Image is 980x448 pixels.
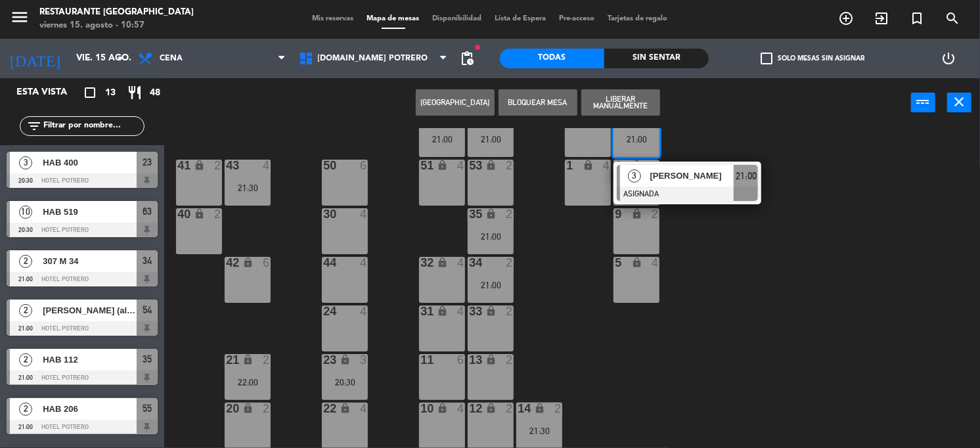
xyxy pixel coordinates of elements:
button: close [947,93,971,112]
div: 4 [652,257,659,269]
i: lock [242,354,254,365]
button: Bloquear Mesa [499,89,577,116]
span: Cena [160,54,183,63]
i: lock [631,160,642,171]
span: HAB 519 [43,205,137,219]
span: 2 [19,255,32,268]
div: 2 [214,160,222,171]
div: 6 [457,354,465,366]
div: 1 [566,160,567,171]
div: 51 [420,160,421,171]
i: lock [485,160,497,171]
div: 22 [323,403,324,414]
i: crop_square [82,85,98,101]
span: 10 [19,206,32,219]
span: HAB 112 [43,353,137,367]
i: menu [10,7,30,27]
span: [PERSON_NAME] (alojado) [43,303,137,317]
div: 32 [420,257,421,269]
i: lock [340,403,351,414]
div: viernes 15. agosto - 10:57 [39,19,194,32]
span: 34 [143,253,152,269]
div: 21:00 [468,280,514,290]
i: add_circle_outline [838,11,854,26]
div: 4 [457,160,465,171]
span: Pre-acceso [553,15,602,22]
button: menu [10,7,30,32]
div: 4 [457,257,465,269]
div: 2 [506,208,514,220]
i: power_settings_new [941,51,956,66]
span: HAB 400 [43,156,137,169]
i: lock [437,160,448,171]
div: 2 [263,354,271,366]
label: Solo mesas sin asignar [761,53,865,64]
div: 22:00 [225,378,271,387]
div: 2 [554,403,562,414]
i: lock [194,208,205,219]
span: [DOMAIN_NAME] Potrero [318,54,428,63]
div: 23 [323,354,324,366]
div: Esta vista [7,85,95,101]
div: 4 [360,403,368,414]
div: Todas [500,49,604,68]
span: Mapa de mesas [361,15,426,22]
div: 21:00 [419,135,465,144]
div: 34 [469,257,470,269]
div: 10 [420,403,421,414]
div: 2 [263,403,271,414]
div: 21:00 [468,232,514,241]
span: Mis reservas [306,15,361,22]
div: 24 [323,305,324,317]
div: 2 [652,208,659,220]
span: 2 [19,403,32,416]
div: 2 [506,257,514,269]
div: 4 [360,208,368,220]
div: 50 [323,160,324,171]
div: 44 [323,257,324,269]
span: 55 [143,401,152,416]
span: 48 [150,85,160,101]
span: check_box_outline_blank [761,53,773,64]
div: 4 [457,305,465,317]
span: Tarjetas de regalo [602,15,675,22]
i: power_input [916,94,931,110]
div: 42 [226,257,227,269]
i: lock [485,305,497,317]
span: 13 [105,85,116,101]
i: lock [485,403,497,414]
div: 6 [360,160,368,171]
span: 2 [19,304,32,317]
div: 4 [457,403,465,414]
div: 33 [469,305,470,317]
div: 2 [506,305,514,317]
span: 23 [143,154,152,170]
div: 21:00 [613,135,659,144]
div: 41 [177,160,178,171]
div: 14 [518,403,518,414]
div: 2 [506,354,514,366]
div: 30 [323,208,324,220]
i: lock [437,403,448,414]
button: [GEOGRAPHIC_DATA] [416,89,495,116]
div: 3 [360,354,368,366]
div: Restaurante [GEOGRAPHIC_DATA] [39,6,194,19]
i: lock [340,354,351,365]
div: 2 [506,160,514,171]
div: 21:30 [225,183,271,192]
i: lock [583,160,594,171]
div: 21:30 [516,426,562,436]
i: turned_in_not [909,11,925,26]
span: HAB 206 [43,402,137,416]
div: 2 [506,403,514,414]
i: lock [437,305,448,317]
i: restaurant [127,85,143,101]
span: 21:00 [736,168,757,184]
div: 11 [420,354,421,366]
i: lock [242,403,254,414]
div: Sin sentar [604,49,709,68]
div: 4 [263,160,271,171]
div: 2 [214,208,222,220]
div: 53 [469,160,470,171]
div: 31 [420,305,421,317]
